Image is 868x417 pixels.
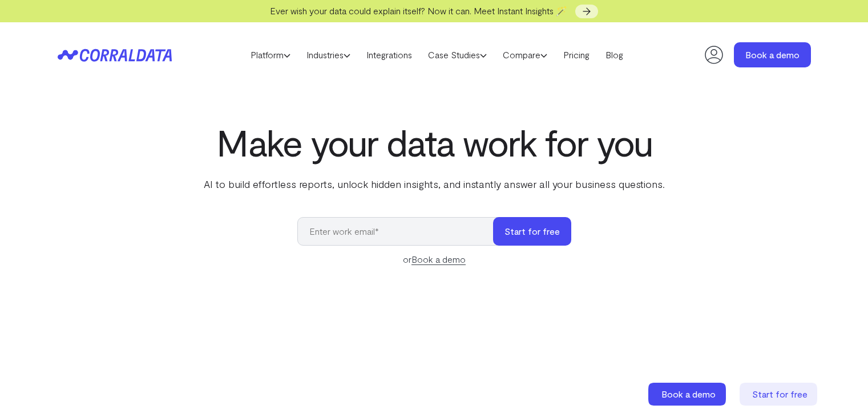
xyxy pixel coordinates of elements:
[243,46,298,63] a: Platform
[297,252,571,266] div: or
[297,217,504,246] input: Enter work email*
[555,46,597,63] a: Pricing
[201,122,667,163] h1: Make your data work for you
[740,383,819,406] a: Start for free
[201,177,667,191] p: AI to build effortless reports, unlock hidden insights, and instantly answer all your business qu...
[358,46,420,63] a: Integrations
[661,388,716,399] span: Book a demo
[648,383,728,406] a: Book a demo
[495,46,555,63] a: Compare
[411,254,466,265] a: Book a demo
[597,46,631,63] a: Blog
[734,42,811,67] a: Book a demo
[493,217,571,246] button: Start for free
[270,5,567,16] span: Ever wish your data could explain itself? Now it can. Meet Instant Insights 🪄
[752,388,808,399] span: Start for free
[298,46,358,63] a: Industries
[420,46,495,63] a: Case Studies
